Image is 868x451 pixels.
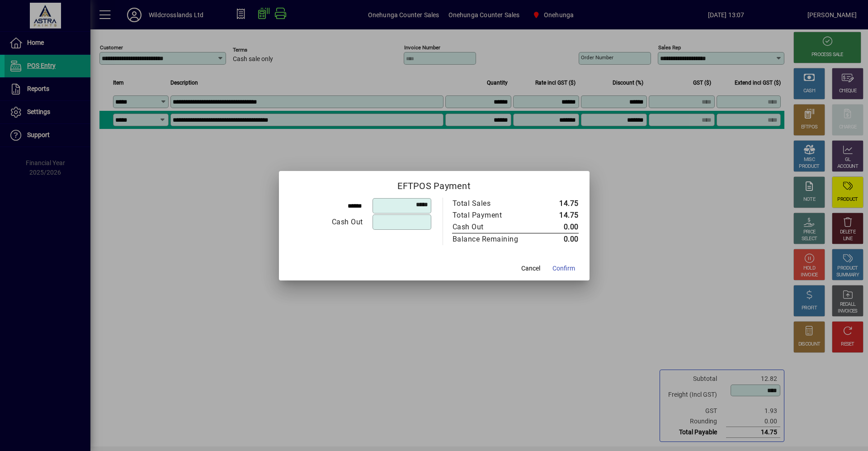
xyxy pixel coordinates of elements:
[538,233,579,245] td: 0.00
[521,264,540,273] span: Cancel
[453,234,528,245] div: Balance Remaining
[538,209,579,221] td: 14.75
[549,261,579,277] button: Confirm
[538,221,579,233] td: 0.00
[516,261,545,277] button: Cancel
[452,209,538,221] td: Total Payment
[290,217,363,228] div: Cash Out
[538,198,579,209] td: 14.75
[552,264,575,273] span: Confirm
[453,222,528,233] div: Cash Out
[279,171,590,197] h2: EFTPOS Payment
[452,198,538,209] td: Total Sales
